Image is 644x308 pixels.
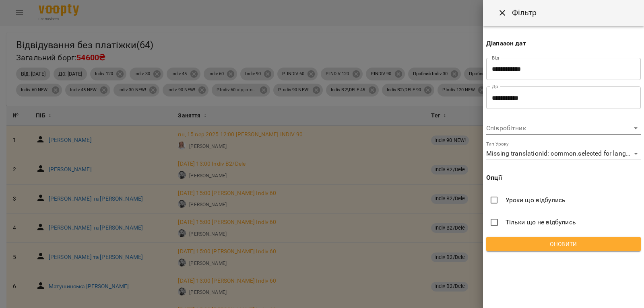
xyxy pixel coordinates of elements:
[486,142,508,146] label: Тип Уроку
[493,3,512,23] button: Close
[493,239,634,249] span: Оновити
[512,6,537,19] h6: Фільтр
[506,218,576,227] span: Тільки що не відбулись
[486,39,641,48] p: Діапазон дат
[486,173,641,183] p: Опції
[486,148,641,160] div: Missing translationId: common.selected for language: uk_UA: 23
[486,237,641,251] button: Оновити
[506,195,566,205] span: Уроки що відбулись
